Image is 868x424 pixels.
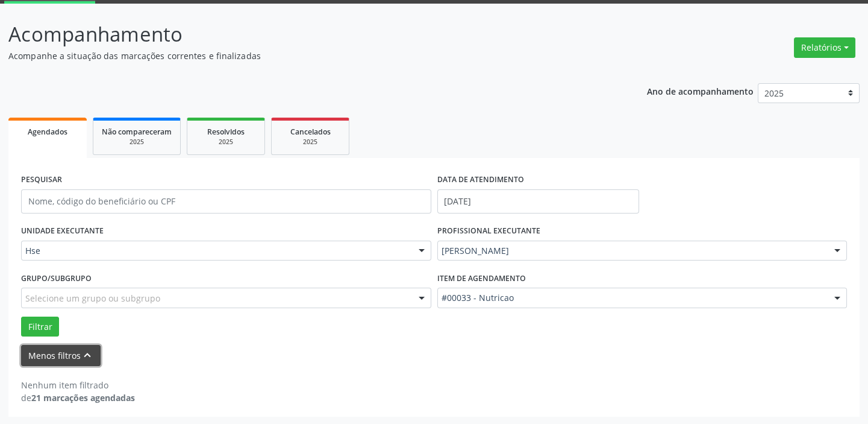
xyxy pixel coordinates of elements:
input: Nome, código do beneficiário ou CPF [21,189,431,214]
button: Relatórios [794,37,855,58]
label: Grupo/Subgrupo [21,269,92,288]
label: DATA DE ATENDIMENTO [437,171,524,189]
button: Filtrar [21,317,59,337]
input: Selecione um intervalo [437,189,639,214]
p: Acompanhe a situação das marcações correntes e finalizadas [8,49,604,62]
span: Resolvidos [207,127,245,137]
strong: 21 marcações agendadas [31,392,135,403]
p: Acompanhamento [8,19,604,49]
div: de [21,391,135,404]
span: Não compareceram [102,127,172,137]
label: PROFISSIONAL EXECUTANTE [437,222,540,241]
div: Nenhum item filtrado [21,379,135,391]
span: Cancelados [290,127,331,137]
span: [PERSON_NAME] [442,245,823,257]
div: 2025 [102,138,172,147]
span: Selecione um grupo ou subgrupo [25,292,160,305]
div: 2025 [280,138,340,147]
label: PESQUISAR [21,171,62,189]
p: Ano de acompanhamento [647,83,754,98]
i: keyboard_arrow_up [81,349,94,362]
div: 2025 [196,138,256,147]
label: UNIDADE EXECUTANTE [21,222,104,241]
span: #00033 - Nutricao [442,292,823,304]
button: Menos filtroskeyboard_arrow_up [21,345,101,366]
span: Agendados [28,127,67,137]
span: Hse [25,245,407,257]
label: Item de agendamento [437,269,526,288]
